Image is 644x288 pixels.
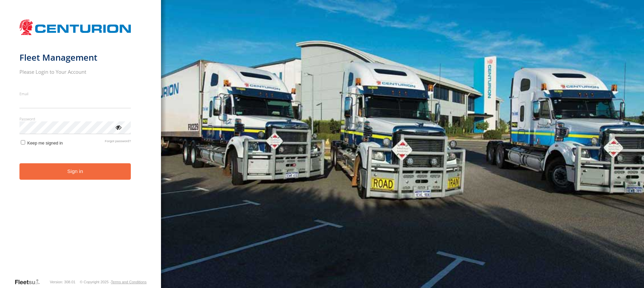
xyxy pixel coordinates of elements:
[19,91,131,96] label: Email
[19,19,131,36] img: Centurion Transport
[50,280,75,284] div: Version: 308.01
[19,163,131,180] button: Sign in
[19,52,131,63] h1: Fleet Management
[19,16,142,278] form: main
[19,116,131,121] label: Password
[105,139,131,146] a: Forgot password?
[14,279,45,285] a: Visit our Website
[80,280,147,284] div: © Copyright 2025 -
[19,68,131,75] h2: Please Login to Your Account
[27,140,63,146] span: Keep me signed in
[21,140,25,145] input: Keep me signed in
[115,124,121,130] div: ViewPassword
[111,280,147,284] a: Terms and Conditions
